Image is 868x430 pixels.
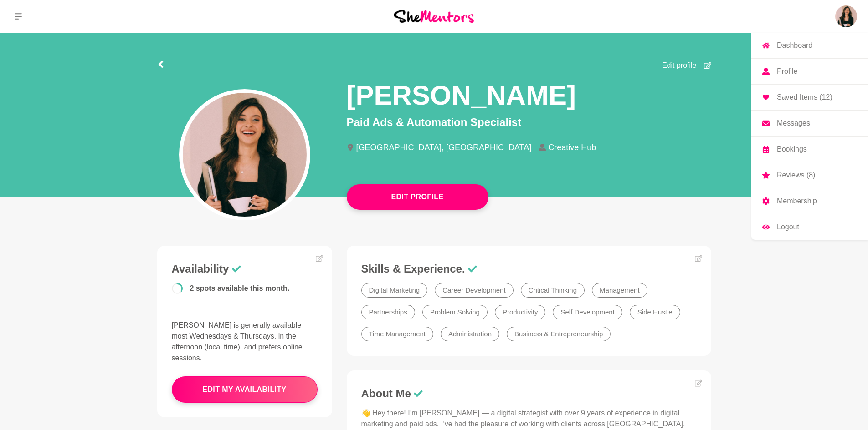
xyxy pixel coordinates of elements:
p: [PERSON_NAME] is generally available most Wednesdays & Thursdays, in the afternoon (local time), ... [172,320,318,364]
a: Messages [751,111,868,136]
a: Bookings [751,137,868,162]
a: Dashboard [751,33,868,58]
a: Profile [751,59,868,84]
a: Reviews (8) [751,162,868,188]
li: Creative Hub [539,143,603,152]
img: She Mentors Logo [394,10,474,22]
button: edit my availability [172,376,318,403]
a: Mariana QueirozDashboardProfileSaved Items (12)MessagesBookingsReviews (8)MembershipLogout [835,5,857,27]
li: [GEOGRAPHIC_DATA], [GEOGRAPHIC_DATA] [347,143,539,152]
h1: [PERSON_NAME] [347,78,576,112]
h3: About Me [361,387,697,400]
span: Edit profile [662,60,697,71]
p: Bookings [777,146,807,153]
h3: Skills & Experience. [361,262,697,276]
img: Mariana Queiroz [835,5,857,27]
h3: Availability [172,262,318,276]
p: Reviews (8) [777,172,815,179]
p: Profile [777,68,797,75]
p: Messages [777,120,810,127]
p: Membership [777,197,817,205]
span: 2 spots available this month. [190,284,290,292]
p: Paid Ads & Automation Specialist [347,114,711,131]
a: Saved Items (12) [751,85,868,110]
button: Edit Profile [347,184,488,210]
p: Logout [777,223,799,231]
p: Saved Items (12) [777,94,832,101]
p: Dashboard [777,42,812,49]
